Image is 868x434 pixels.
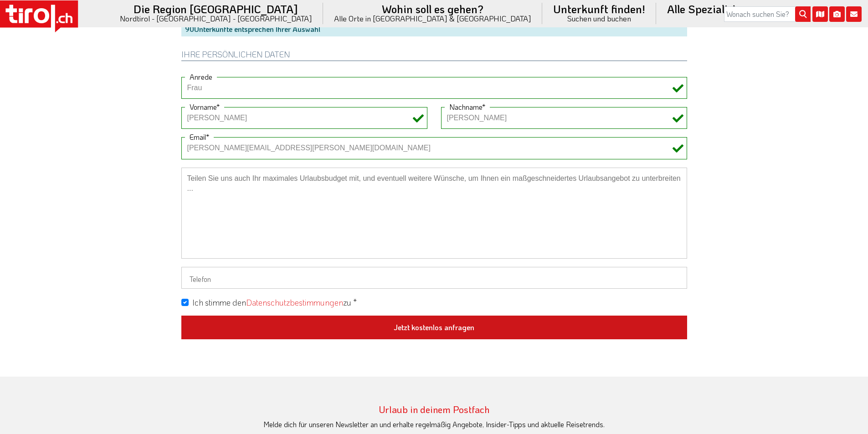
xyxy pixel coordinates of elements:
[120,15,312,22] small: Nordtirol - [GEOGRAPHIC_DATA] - [GEOGRAPHIC_DATA]
[181,419,687,429] div: Melde dich für unseren Newsletter an und erhalte regelmäßig Angebote, Insider-Tipps und aktuelle ...
[846,6,862,22] i: Kontakt
[181,50,687,61] h2: Ihre persönlichen Daten
[553,15,645,22] small: Suchen und buchen
[829,6,845,22] i: Fotogalerie
[181,316,687,339] button: Jetzt kostenlos anfragen
[181,404,687,414] h3: Urlaub in deinem Postfach
[812,6,828,22] i: Karte öffnen
[192,297,357,308] label: Ich stimme den zu *
[724,6,811,22] input: Wonach suchen Sie?
[334,15,531,22] small: Alle Orte in [GEOGRAPHIC_DATA] & [GEOGRAPHIC_DATA]
[246,297,343,308] a: Datenschutzbestimmungen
